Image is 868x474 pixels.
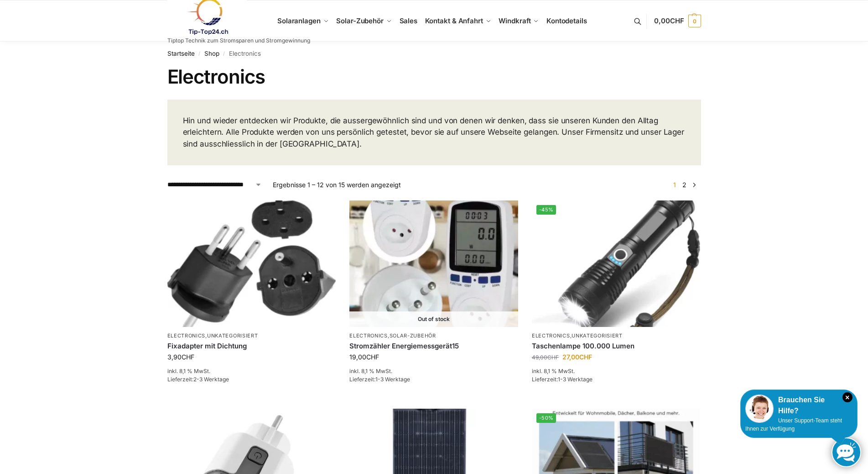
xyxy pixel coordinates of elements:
span: CHF [182,353,194,361]
a: Electronics [167,332,206,339]
i: Schließen [842,392,852,402]
a: Taschenlampe 100.000 Lumen [532,342,701,351]
bdi: 3,90 [167,353,194,361]
span: 0,00 [654,16,684,25]
a: Electronics [349,332,388,339]
a: Startseite [167,50,195,57]
span: Kontodetails [546,16,587,25]
a: Unkategorisiert [572,332,623,339]
a: Unkategorisiert [207,332,258,339]
nav: Produkt-Seitennummerierung [668,180,701,190]
span: Unser Support-Team steht Ihnen zur Verfügung [745,417,842,432]
bdi: 19,00 [349,353,379,361]
a: 0,00CHF 0 [654,7,701,35]
span: Windkraft [499,16,530,25]
a: Windkraft [495,0,543,42]
p: , [532,332,701,339]
span: Lieferzeit: [349,376,410,383]
a: → [691,180,697,190]
span: Sales [400,16,418,25]
p: inkl. 8,1 % MwSt. [167,367,336,375]
a: Out of stockStromzähler Schweizer Stecker-2 [349,200,518,327]
a: Seite 2 [680,181,689,189]
a: Stromzähler Energiemessgerät15 [349,342,518,351]
h1: Electronics [167,65,701,88]
span: 2-3 Werktage [193,376,229,383]
bdi: 27,00 [562,353,592,361]
a: Electronics [532,332,570,339]
span: Seite 1 [671,181,678,189]
img: Extrem Starke Taschenlampe [532,200,701,327]
p: inkl. 8,1 % MwSt. [349,367,518,375]
img: Customer service [745,395,774,423]
p: Tiptop Technik zum Stromsparen und Stromgewinnung [167,38,310,43]
p: Ergebnisse 1 – 12 von 15 werden angezeigt [273,180,401,190]
a: Kontodetails [543,0,591,42]
span: Lieferzeit: [532,376,593,383]
span: 0 [688,15,701,27]
a: Sales [395,0,421,42]
span: 1-3 Werktage [375,376,410,383]
p: , [349,332,518,339]
span: Solaranlagen [277,16,321,25]
img: Fixadapter mit Dichtung [167,200,336,327]
div: Brauchen Sie Hilfe? [745,395,852,416]
a: -45%Extrem Starke Taschenlampe [532,200,701,327]
p: Hin und wieder entdecken wir Produkte, die aussergewöhnlich sind und von denen wir denken, dass s... [183,115,686,150]
p: inkl. 8,1 % MwSt. [532,367,701,375]
a: Fixadapter mit Dichtung [167,342,336,351]
a: Kontakt & Anfahrt [421,0,495,42]
bdi: 49,00 [532,354,559,361]
span: CHF [366,353,379,361]
p: , [167,332,336,339]
span: CHF [547,354,559,361]
span: Solar-Zubehör [336,16,384,25]
img: Stromzähler Schweizer Stecker-2 [349,200,518,327]
span: Kontakt & Anfahrt [425,16,483,25]
span: 1-3 Werktage [558,376,593,383]
a: Solar-Zubehör [390,332,436,339]
span: CHF [670,16,684,25]
span: CHF [579,353,592,361]
span: / [219,50,229,58]
a: Solar-Zubehör [333,0,395,42]
span: Lieferzeit: [167,376,229,383]
select: Shop-Reihenfolge [167,180,262,190]
span: / [195,50,204,58]
nav: Breadcrumb [167,42,701,65]
a: Shop [204,50,219,57]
